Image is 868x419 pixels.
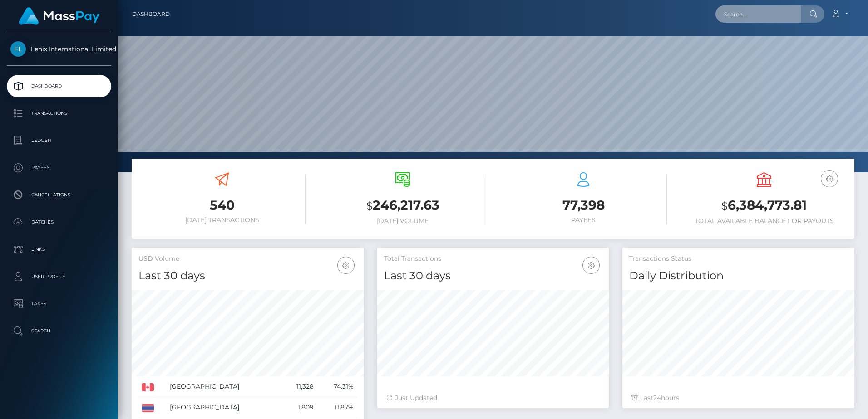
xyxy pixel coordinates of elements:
[281,376,317,397] td: 11,328
[7,292,111,315] a: Taxes
[10,134,108,147] p: Ledger
[138,254,357,263] h5: USD Volume
[138,196,306,214] h3: 540
[281,397,317,418] td: 1,809
[19,7,99,25] img: MassPay Logo
[317,397,357,418] td: 11.87%
[715,5,801,23] input: Search...
[132,5,170,24] a: Dashboard
[7,184,111,206] a: Cancellations
[167,397,281,418] td: [GEOGRAPHIC_DATA]
[681,196,848,215] h3: 6,384,773.81
[500,196,667,214] h3: 77,398
[681,217,848,225] h6: Total Available Balance for Payouts
[386,393,600,403] div: Just Updated
[138,216,306,224] h6: [DATE] Transactions
[7,320,111,342] a: Search
[10,41,26,57] img: Fenix International Limited
[10,270,108,283] p: User Profile
[10,324,108,338] p: Search
[10,215,108,229] p: Batches
[167,376,281,397] td: [GEOGRAPHIC_DATA]
[629,268,848,284] h4: Daily Distribution
[384,254,602,263] h5: Total Transactions
[138,268,357,284] h4: Last 30 days
[7,265,111,288] a: User Profile
[7,75,111,97] a: Dashboard
[7,238,111,261] a: Links
[10,188,108,202] p: Cancellations
[10,107,108,120] p: Transactions
[500,216,667,224] h6: Payees
[366,200,373,212] small: $
[10,79,108,93] p: Dashboard
[721,200,728,212] small: $
[10,161,108,175] p: Payees
[319,196,486,215] h3: 246,217.63
[7,129,111,152] a: Ledger
[631,393,845,403] div: Last hours
[7,156,111,179] a: Payees
[319,217,486,225] h6: [DATE] Volume
[142,383,154,391] img: CA.png
[142,404,154,412] img: TH.png
[317,376,357,397] td: 74.31%
[10,243,108,256] p: Links
[653,394,661,402] span: 24
[384,268,602,284] h4: Last 30 days
[7,211,111,234] a: Batches
[629,254,848,263] h5: Transactions Status
[10,297,108,311] p: Taxes
[7,102,111,125] a: Transactions
[7,45,111,53] span: Fenix International Limited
